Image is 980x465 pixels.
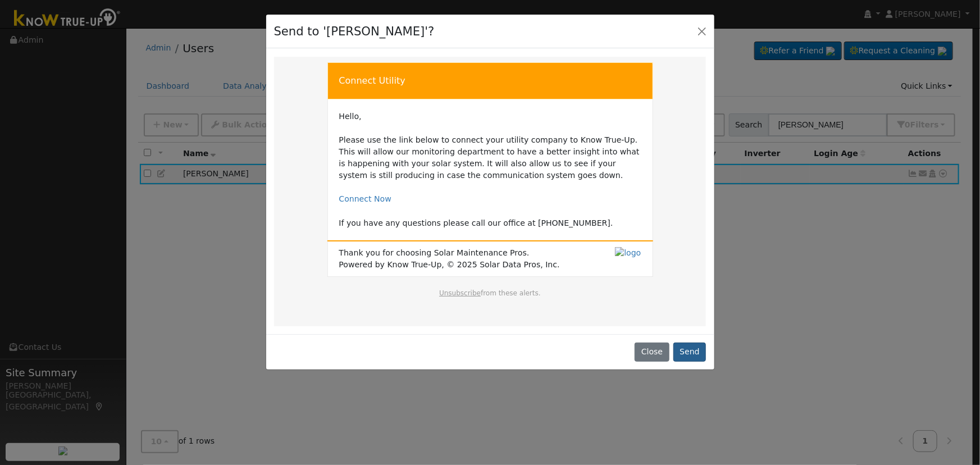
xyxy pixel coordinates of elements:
button: Send [673,343,706,362]
button: Close [635,343,669,362]
h4: Send to '[PERSON_NAME]'? [274,22,435,40]
img: logo [615,247,641,259]
td: Hello, Please use the link below to connect your utility company to Know True-Up. This will allow... [339,111,641,229]
td: from these alerts. [339,288,642,309]
span: Thank you for choosing Solar Maintenance Pros. Powered by Know True-Up, © 2025 Solar Data Pros, Inc. [339,247,560,271]
a: Connect Now [339,194,391,203]
button: Close [694,23,710,39]
td: Connect Utility [327,62,653,99]
a: Unsubscribe [439,289,481,297]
